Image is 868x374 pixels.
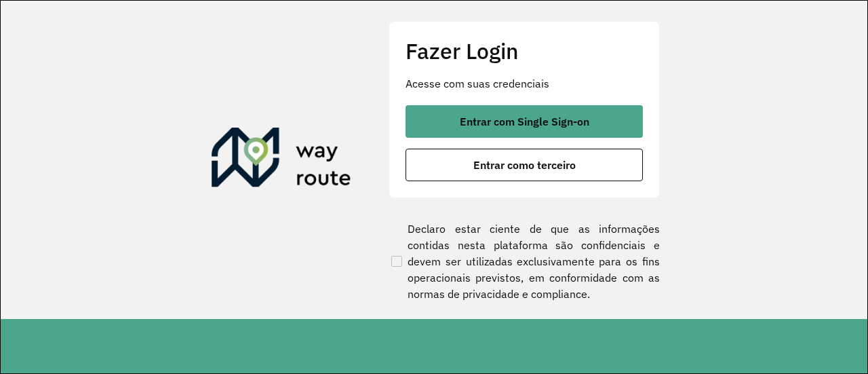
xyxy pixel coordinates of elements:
img: Roteirizador AmbevTech [212,128,351,193]
h2: Fazer Login [406,38,643,64]
button: button [406,105,643,138]
button: button [406,149,643,181]
p: Acesse com suas credenciais [406,75,643,92]
span: Entrar com Single Sign-on [460,116,589,127]
label: Declaro estar ciente de que as informações contidas nesta plataforma são confidenciais e devem se... [389,221,660,302]
span: Entrar como terceiro [473,160,576,170]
